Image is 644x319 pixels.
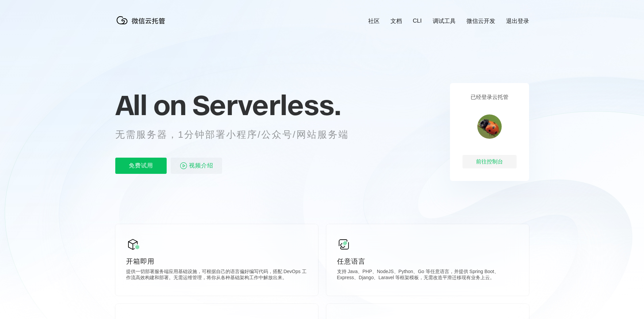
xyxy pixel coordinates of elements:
a: 调试工具 [433,17,456,25]
a: CLI [413,18,422,24]
img: video_play.svg [180,162,188,170]
a: 社区 [368,17,380,25]
p: 任意语言 [337,257,518,266]
div: 前往控制台 [462,155,517,168]
p: 开箱即用 [126,257,307,266]
span: Serverless. [192,88,341,122]
p: 提供一切部署服务端应用基础设施，可根据自己的语言偏好编写代码，搭配 DevOps 工作流高效构建和部署。无需运维管理，将你从各种基础架构工作中解放出来。 [126,269,307,282]
a: 微信云开发 [467,17,495,25]
span: All on [115,88,186,122]
a: 退出登录 [506,17,529,25]
img: 微信云托管 [115,14,169,27]
a: 微信云托管 [115,22,169,28]
span: 视频介绍 [189,158,213,174]
p: 无需服务器，1分钟部署小程序/公众号/网站服务端 [115,128,361,141]
p: 免费试用 [115,158,167,174]
p: 支持 Java、PHP、NodeJS、Python、Go 等任意语言，并提供 Spring Boot、Express、Django、Laravel 等框架模板，无需改造平滑迁移现有业务上云。 [337,269,518,282]
p: 已经登录云托管 [471,94,508,101]
a: 文档 [390,17,402,25]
